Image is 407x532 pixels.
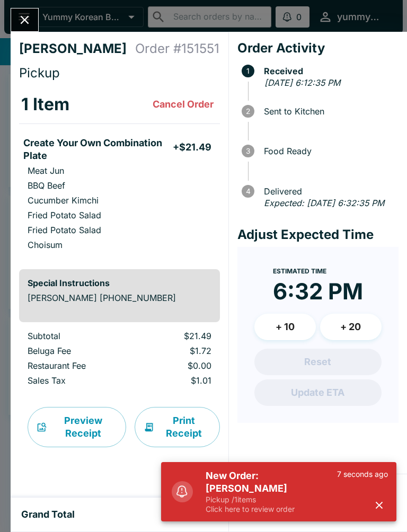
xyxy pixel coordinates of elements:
h5: Create Your Own Combination Plate [23,137,173,162]
p: Choisum [28,240,63,250]
time: 6:32 PM [273,278,363,305]
p: 7 seconds ago [337,469,388,479]
h6: Special Instructions [28,278,211,288]
span: Pickup [19,65,60,81]
p: Beluga Fee [28,345,125,356]
em: Expected: [DATE] 6:32:35 PM [264,198,384,208]
h3: 1 Item [21,94,69,115]
p: Restaurant Fee [28,360,125,371]
p: $21.49 [142,331,211,341]
h5: Grand Total [21,508,75,521]
p: BBQ Beef [28,180,65,191]
p: Meat Jun [28,165,64,176]
p: Fried Potato Salad [28,225,101,235]
h4: Order # 151551 [135,41,219,57]
p: Sales Tax [28,375,125,386]
p: Cucumber Kimchi [28,195,99,206]
p: [PERSON_NAME] [PHONE_NUMBER] [28,292,211,303]
table: orders table [19,331,220,390]
h5: New Order: [PERSON_NAME] [206,469,337,495]
h5: + $21.49 [173,141,211,154]
p: Click here to review order [206,504,337,514]
h4: [PERSON_NAME] [19,41,135,57]
p: $1.01 [142,375,211,386]
text: 1 [246,67,250,75]
span: Delivered [259,187,399,196]
button: + 10 [254,314,316,340]
em: [DATE] 6:12:35 PM [264,77,340,88]
text: 3 [246,147,250,155]
p: Pickup / 1 items [206,495,337,504]
p: $1.72 [142,345,211,356]
button: Close [11,8,38,31]
span: Received [259,66,399,76]
button: Preview Receipt [28,407,126,447]
text: 2 [246,107,250,116]
p: $0.00 [142,360,211,371]
button: Cancel Order [148,94,218,115]
h4: Adjust Expected Time [237,227,399,243]
p: Fried Potato Salad [28,210,101,220]
h4: Order Activity [237,40,399,56]
button: + 20 [320,314,382,340]
table: orders table [19,85,220,261]
span: Food Ready [259,146,399,156]
text: 4 [245,187,250,196]
button: Print Receipt [135,407,220,447]
p: Subtotal [28,331,125,341]
span: Sent to Kitchen [259,107,399,116]
span: Estimated Time [273,267,326,275]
